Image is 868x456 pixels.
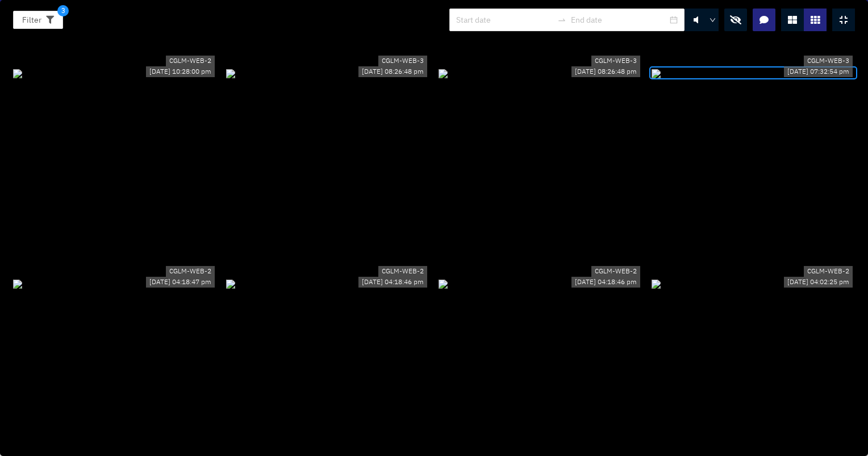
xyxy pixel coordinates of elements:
div: CGLM-WEB-2 [378,266,427,277]
div: CGLM-WEB-2 [166,266,215,277]
div: [DATE] 04:18:46 pm [358,277,427,288]
span: swap-right [557,15,566,24]
div: [DATE] 04:18:47 pm [146,277,215,288]
div: [DATE] 08:26:48 pm [571,66,640,77]
span: down [710,17,716,24]
div: CGLM-WEB-2 [591,266,640,277]
div: CGLM-WEB-3 [378,56,427,66]
div: [DATE] 07:32:54 pm [784,66,853,77]
div: [DATE] 04:18:46 pm [571,277,640,288]
input: End date [571,14,667,26]
div: CGLM-WEB-3 [591,56,640,66]
span: 3 [57,5,69,16]
div: [DATE] 04:02:25 pm [784,277,853,288]
div: [DATE] 08:26:48 pm [358,66,427,77]
button: Filter [13,11,63,29]
div: CGLM-WEB-2 [166,56,215,66]
div: [DATE] 10:28:00 pm [146,66,215,77]
div: CGLM-WEB-3 [804,56,853,66]
div: CGLM-WEB-2 [804,266,853,277]
span: Filter [22,14,41,26]
input: Start date [456,14,553,26]
span: to [557,15,566,24]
